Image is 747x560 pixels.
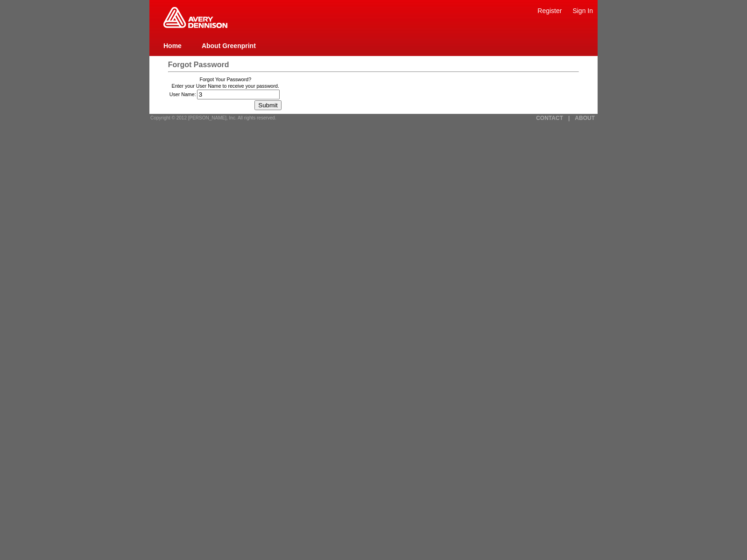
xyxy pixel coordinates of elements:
a: Register [537,7,562,14]
a: ABOUT [575,115,595,121]
a: Sign In [572,7,593,14]
a: | [568,115,570,121]
a: Greenprint [163,23,227,29]
label: User Name: [169,91,196,97]
span: Forgot Password [168,61,229,69]
input: Submit [254,100,281,110]
img: Home [163,7,227,28]
span: Copyright © 2012 [PERSON_NAME], Inc. All rights reserved. [150,115,276,120]
a: About Greenprint [202,42,256,49]
td: Enter your User Name to receive your password. [169,83,282,89]
a: CONTACT [536,115,563,121]
td: Forgot Your Password? [169,77,282,82]
a: Home [163,42,182,49]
